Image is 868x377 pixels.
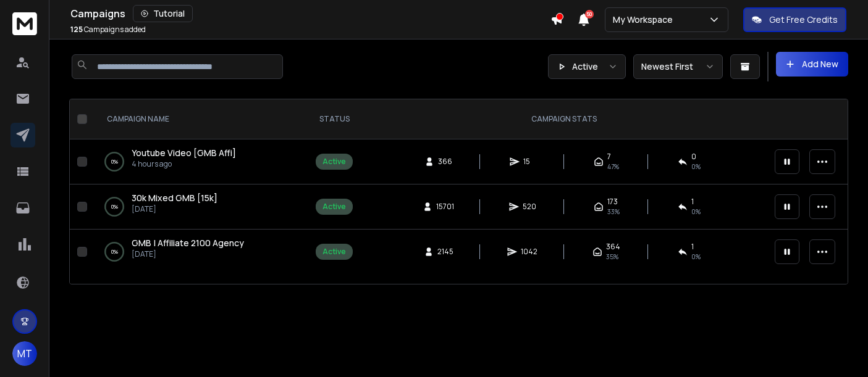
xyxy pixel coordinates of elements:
span: 520 [523,202,536,212]
span: 35 % [606,252,618,262]
span: 0 % [691,207,701,217]
p: 0 % [111,201,118,213]
td: 0%30k Mixed GMB [15k][DATE] [92,184,308,230]
p: [DATE] [132,204,217,214]
span: 15 [523,157,536,167]
p: Get Free Credits [769,14,838,26]
p: Active [572,60,598,73]
a: GMB | Affiliate 2100 Agency [132,237,244,249]
a: 30k Mixed GMB [15k] [132,192,217,204]
button: Newest First [633,54,723,79]
button: Tutorial [133,5,193,22]
button: Add New [776,52,848,77]
span: Youtube Video [GMB Affi] [132,147,236,159]
span: 366 [438,157,452,167]
span: 125 [70,24,83,35]
span: 173 [607,197,618,207]
span: GMB | Affiliate 2100 Agency [132,237,244,249]
span: 33 % [607,207,620,217]
p: [DATE] [132,249,244,259]
button: Get Free Credits [743,7,846,32]
span: 50 [585,10,594,19]
span: 47 % [607,162,619,172]
span: 1 [691,242,694,252]
p: 4 hours ago [132,159,236,169]
span: 1042 [521,247,537,257]
span: 1 [691,197,694,207]
p: 0 % [111,246,118,258]
span: 364 [606,242,620,252]
div: Active [322,157,346,167]
span: 0 % [691,162,701,172]
span: 30k Mixed GMB [15k] [132,192,217,204]
span: 0 % [691,252,701,262]
p: My Workspace [613,14,678,26]
div: Active [322,247,346,257]
th: CAMPAIGN NAME [92,99,308,139]
p: 0 % [111,155,118,168]
th: CAMPAIGN STATS [360,99,767,139]
button: MT [12,341,37,366]
p: Campaigns added [70,25,146,35]
span: 2145 [437,247,453,257]
span: 7 [607,152,611,162]
span: 0 [691,152,696,162]
td: 0%GMB | Affiliate 2100 Agency[DATE] [92,230,308,275]
span: 15701 [436,202,454,212]
th: STATUS [308,99,360,139]
div: Active [322,202,346,212]
td: 0%Youtube Video [GMB Affi]4 hours ago [92,139,308,184]
a: Youtube Video [GMB Affi] [132,147,236,159]
div: Campaigns [70,5,550,22]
